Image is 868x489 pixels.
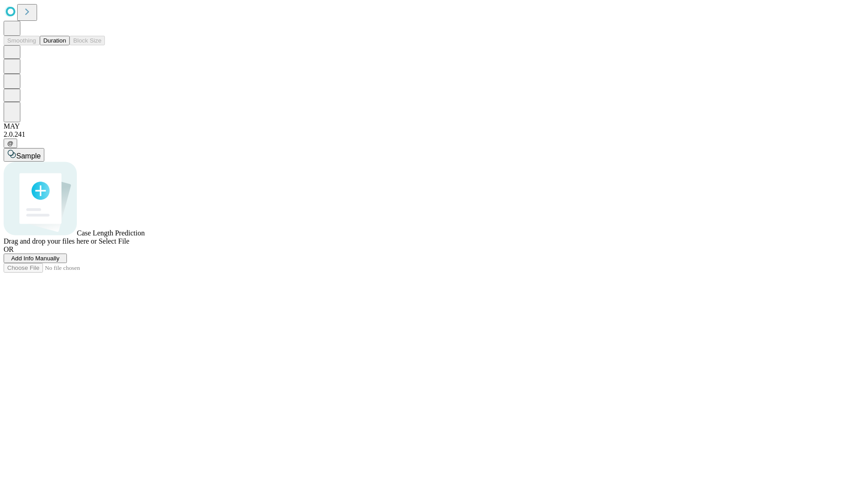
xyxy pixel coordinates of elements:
[4,148,44,162] button: Sample
[4,122,864,130] div: MAY
[77,229,145,237] span: Case Length Prediction
[4,245,14,253] span: OR
[4,139,17,148] button: @
[7,140,14,147] span: @
[70,36,105,45] button: Block Size
[16,152,41,160] span: Sample
[4,36,40,45] button: Smoothing
[40,36,70,45] button: Duration
[4,130,864,139] div: 2.0.241
[4,237,97,245] span: Drag and drop your files here or
[99,237,129,245] span: Select File
[11,255,60,262] span: Add Info Manually
[4,254,67,263] button: Add Info Manually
